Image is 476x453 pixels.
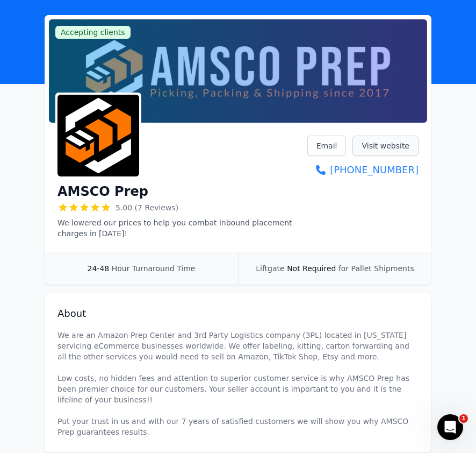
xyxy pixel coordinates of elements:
[307,136,347,156] a: Email
[88,264,110,273] span: 24-48
[307,162,419,178] a: [PHONE_NUMBER]
[459,414,468,423] span: 1
[57,183,148,200] h1: AMSCO Prep
[112,264,196,273] span: Hour Turnaround Time
[287,264,336,273] span: Not Required
[352,136,419,156] a: Visit website
[338,264,414,273] span: for Pallet Shipments
[57,95,139,176] img: AMSCO Prep
[57,306,419,321] h2: About
[256,264,284,273] span: Liftgate
[57,330,419,437] p: We are an Amazon Prep Center and 3rd Party Logistics company (3PL) located in [US_STATE] servicin...
[55,26,131,39] span: Accepting clients
[57,217,307,239] p: We lowered our prices to help you combat inbound placement charges in [DATE]!
[116,202,178,213] span: 5.00 (7 Reviews)
[437,414,463,440] iframe: Intercom live chat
